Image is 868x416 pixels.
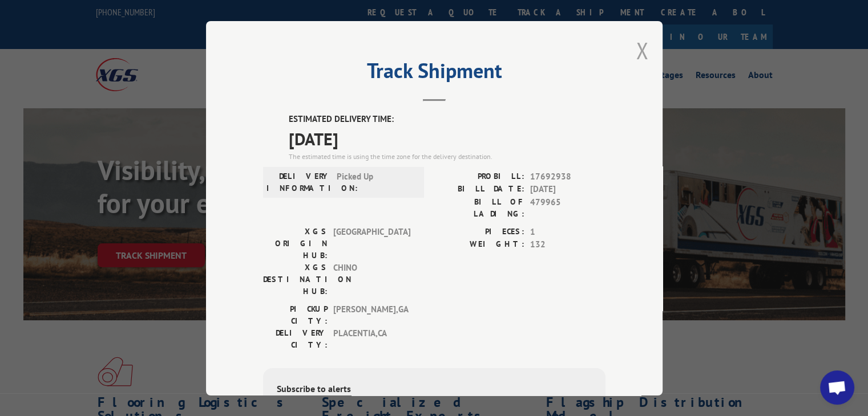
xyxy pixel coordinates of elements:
[530,225,605,238] span: 1
[530,238,605,251] span: 132
[434,170,524,183] label: PROBILL:
[263,63,605,84] h2: Track Shipment
[530,183,605,196] span: [DATE]
[289,125,605,151] span: [DATE]
[277,381,592,398] div: Subscribe to alerts
[434,225,524,238] label: PIECES:
[636,35,648,66] button: Close modal
[333,303,410,327] span: [PERSON_NAME] , GA
[434,195,524,219] label: BILL OF LADING:
[263,327,328,350] label: DELIVERY CITY:
[267,170,331,194] label: DELIVERY INFORMATION:
[530,170,605,183] span: 17692938
[263,303,328,327] label: PICKUP CITY:
[289,113,605,126] label: ESTIMATED DELIVERY TIME:
[820,370,854,405] div: Open chat
[263,225,328,261] label: XGS ORIGIN HUB:
[530,195,605,219] span: 479965
[434,183,524,196] label: BILL DATE:
[333,261,410,297] span: CHINO
[263,261,328,297] label: XGS DESTINATION HUB:
[337,170,414,194] span: Picked Up
[289,151,605,161] div: The estimated time is using the time zone for the delivery destination.
[434,238,524,251] label: WEIGHT:
[333,327,410,350] span: PLACENTIA , CA
[333,225,410,261] span: [GEOGRAPHIC_DATA]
